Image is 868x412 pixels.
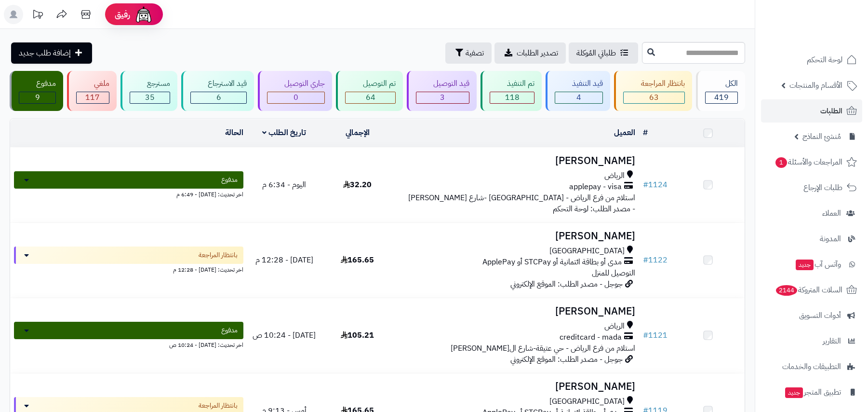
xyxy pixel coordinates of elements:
div: تم التوصيل [345,78,395,89]
img: logo-2.png [802,27,859,47]
a: بانتظار المراجعة 63 [612,71,694,111]
a: السلات المتروكة2144 [761,278,862,302]
div: 4 [555,92,602,103]
span: الرياض [604,170,625,181]
span: 63 [649,92,659,103]
a: وآتس آبجديد [761,253,862,276]
span: وآتس آب [795,258,841,271]
a: تم التنفيذ 118 [479,71,544,111]
span: المدونة [820,232,841,246]
span: جديد [796,260,814,270]
span: # [643,330,648,341]
div: الكل [705,78,738,89]
button: تصفية [445,42,492,64]
span: جوجل - مصدر الطلب: الموقع الإلكتروني [510,354,623,365]
span: التطبيقات والخدمات [782,360,841,373]
span: الأقسام والمنتجات [789,79,842,92]
span: 4 [576,92,581,103]
a: جاري التوصيل 0 [256,71,334,111]
span: 6 [216,92,221,103]
a: قيد الاسترجاع 6 [179,71,256,111]
a: لوحة التحكم [761,48,862,71]
div: 118 [490,92,534,103]
div: تم التنفيذ [490,78,534,89]
div: 0 [267,92,324,103]
span: إضافة طلب جديد [19,47,71,59]
span: رفيق [115,9,130,20]
span: 419 [714,92,729,103]
span: مدفوع [221,326,238,335]
div: قيد التوصيل [416,78,469,89]
div: بانتظار المراجعة [623,78,684,89]
a: #1122 [643,254,668,266]
a: طلبات الإرجاع [761,176,862,199]
span: جديد [785,387,803,398]
a: تم التوصيل 64 [334,71,404,111]
div: 63 [624,92,684,103]
span: طلباتي المُوكلة [576,47,616,59]
span: 35 [145,92,155,103]
div: قيد الاسترجاع [190,78,247,89]
span: 3 [440,92,445,103]
a: العميل [614,127,635,138]
a: التطبيقات والخدمات [761,355,862,378]
a: التقارير [761,330,862,353]
span: 117 [85,92,100,103]
span: استلام من فرع الرياض - حي عتيقة-شارع ال[PERSON_NAME] [451,343,635,354]
span: بانتظار المراجعة [199,250,238,260]
div: مسترجع [130,78,170,89]
td: - مصدر الطلب: لوحة التحكم [394,148,639,222]
span: التقارير [823,334,841,348]
div: قيد التنفيذ [555,78,603,89]
a: #1121 [643,330,668,341]
h3: [PERSON_NAME] [398,381,635,392]
span: # [643,254,648,266]
span: اليوم - 6:34 م [262,179,306,191]
a: تطبيق المتجرجديد [761,381,862,404]
span: جوجل - مصدر الطلب: الموقع الإلكتروني [510,278,623,290]
span: الرياض [604,321,625,332]
a: مسترجع 35 [119,71,179,111]
span: تطبيق المتجر [784,385,841,399]
a: أدوات التسويق [761,304,862,327]
span: العملاء [822,206,841,220]
span: 0 [294,92,298,103]
span: التوصيل للمنزل [592,267,635,279]
div: مدفوع [19,78,56,89]
a: المراجعات والأسئلة1 [761,151,862,174]
a: الكل419 [694,71,747,111]
span: مدى أو بطاقة ائتمانية أو STCPay أو ApplePay [482,257,622,268]
img: ai-face.png [134,5,153,24]
span: السلات المتروكة [775,283,842,297]
a: الإجمالي [346,127,370,138]
div: 117 [77,92,108,103]
div: اخر تحديث: [DATE] - 12:28 م [14,264,243,274]
a: #1124 [643,179,668,191]
h3: [PERSON_NAME] [398,231,635,242]
a: قيد التنفيذ 4 [544,71,612,111]
span: 9 [35,92,40,103]
a: الحالة [225,127,243,138]
span: لوحة التحكم [807,53,842,67]
div: اخر تحديث: [DATE] - 10:24 ص [14,339,243,349]
h3: [PERSON_NAME] [398,306,635,317]
a: ملغي 117 [65,71,118,111]
a: تاريخ الطلب [262,127,306,138]
span: creditcard - mada [560,332,622,343]
div: 9 [19,92,55,103]
span: [DATE] - 10:24 ص [253,330,316,341]
div: اخر تحديث: [DATE] - 6:49 م [14,189,243,199]
div: 6 [191,92,246,103]
span: تصفية [466,47,484,59]
a: مدفوع 9 [8,71,65,111]
h3: [PERSON_NAME] [398,155,635,166]
a: طلباتي المُوكلة [569,42,638,64]
span: تصدير الطلبات [517,47,558,59]
span: 105.21 [341,330,374,341]
div: جاري التوصيل [267,78,325,89]
span: 165.65 [341,254,374,266]
a: الطلبات [761,99,862,123]
span: أدوات التسويق [799,309,841,322]
span: المراجعات والأسئلة [775,155,842,169]
span: [DATE] - 12:28 م [255,254,313,266]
